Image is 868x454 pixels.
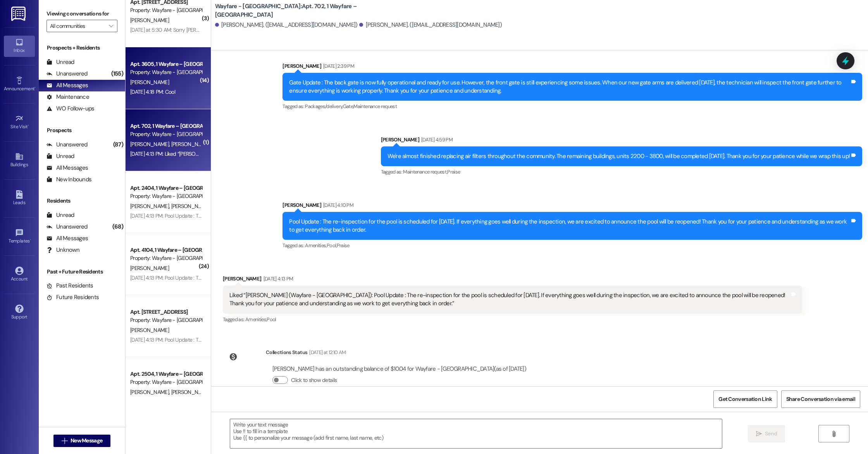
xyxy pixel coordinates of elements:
div: Tagged as: [282,240,862,251]
input: All communities [50,20,105,32]
div: [DATE] 4:18 PM: Cool [130,88,175,95]
i:  [109,23,113,29]
div: Apt. 2504, 1 Wayfare – [GEOGRAPHIC_DATA] [130,370,202,378]
div: [PERSON_NAME]. ([EMAIL_ADDRESS][DOMAIN_NAME]) [359,21,502,29]
span: • [34,85,36,90]
div: Apt. 702, 1 Wayfare – [GEOGRAPHIC_DATA] [130,122,202,130]
div: [DATE] at 5:30 AM: Sorry [PERSON_NAME] wrong message [130,26,262,33]
div: Property: Wayfare - [GEOGRAPHIC_DATA] [130,254,202,262]
div: [PERSON_NAME] has an outstanding balance of $10.04 for Wayfare - [GEOGRAPHIC_DATA] (as of [DATE]) [272,365,526,373]
div: (155) [109,68,125,80]
div: Pool Update : The re-inspection for the pool is scheduled for [DATE]. If everything goes well dur... [289,218,850,234]
a: Leads [4,188,35,209]
div: Unanswered [46,141,88,149]
div: Tagged as: [282,101,862,112]
div: [DATE] at 12:10 AM [307,348,346,356]
div: WO Follow-ups [46,105,94,113]
div: Property: Wayfare - [GEOGRAPHIC_DATA] [130,130,202,138]
div: All Messages [46,81,88,89]
div: Property: Wayfare - [GEOGRAPHIC_DATA] [130,192,202,200]
i:  [831,431,837,437]
span: Praise [337,242,350,249]
label: Click to show details [291,376,337,384]
span: Get Conversation Link [718,395,772,403]
div: Property: Wayfare - [GEOGRAPHIC_DATA] [130,68,202,76]
i:  [62,438,67,444]
button: New Message [53,435,111,447]
div: Property: Wayfare - [GEOGRAPHIC_DATA] [130,378,202,386]
div: [PERSON_NAME]. ([EMAIL_ADDRESS][DOMAIN_NAME]) [215,21,358,29]
span: Pool , [327,242,337,249]
div: Apt. 2404, 1 Wayfare – [GEOGRAPHIC_DATA] [130,184,202,192]
div: Maintenance [46,93,89,101]
div: [DATE] 4:13 PM: Pool Update : The re-inspection for the pool is scheduled for [DATE]. If everythi... [130,398,747,405]
span: Send [765,430,777,438]
i:  [756,431,762,437]
a: Site Visit • [4,112,35,133]
div: Unread [46,58,74,66]
div: Tagged as: [381,166,863,177]
div: Unanswered [46,223,88,231]
span: [PERSON_NAME] [130,265,169,272]
a: Templates • [4,226,35,247]
img: ResiDesk Logo [11,7,27,21]
span: Praise [447,169,460,175]
button: Share Conversation via email [781,390,860,408]
div: Gate Update : The back gate is now fully operational and ready for use. However, the front gate i... [289,79,850,95]
span: Share Conversation via email [786,395,855,403]
span: Amenities , [305,242,327,249]
span: Pool [267,316,276,323]
div: [DATE] 4:10 PM [321,201,353,209]
button: Get Conversation Link [713,390,777,408]
a: Support [4,302,35,323]
div: Prospects + Residents [39,44,125,52]
span: • [28,123,29,128]
span: [PERSON_NAME] [171,141,210,148]
button: Send [748,425,785,442]
div: All Messages [46,234,88,242]
span: Maintenance request [353,103,397,110]
a: Inbox [4,36,35,57]
span: [PERSON_NAME] [130,141,171,148]
div: Unknown [46,246,79,254]
label: Viewing conversations for [46,8,117,20]
span: Packages/delivery , [305,103,343,110]
div: Tagged as: [223,314,803,325]
span: Maintenance request , [403,169,447,175]
div: [DATE] 4:13 PM: Pool Update : The re-inspection for the pool is scheduled for [DATE]. If everythi... [130,274,747,281]
span: [PERSON_NAME] [130,327,169,334]
span: [PERSON_NAME] [130,389,171,396]
b: Wayfare - [GEOGRAPHIC_DATA]: Apt. 702, 1 Wayfare – [GEOGRAPHIC_DATA] [215,2,370,19]
div: Apt. [STREET_ADDRESS] [130,308,202,316]
span: New Message [71,437,102,445]
span: [PERSON_NAME] [171,203,210,210]
div: Unread [46,211,74,219]
div: [DATE] 4:13 PM: Pool Update : The re-inspection for the pool is scheduled for [DATE]. If everythi... [130,212,747,219]
span: [PERSON_NAME] [171,389,210,396]
span: Gate , [343,103,354,110]
a: Buildings [4,150,35,171]
div: (87) [111,139,125,151]
div: Future Residents [46,293,99,301]
div: All Messages [46,164,88,172]
div: Apt. 4104, 1 Wayfare – [GEOGRAPHIC_DATA] [130,246,202,254]
div: New Inbounds [46,175,91,184]
div: [PERSON_NAME] [282,201,862,212]
div: (68) [110,221,125,233]
div: [PERSON_NAME] [381,136,863,146]
span: [PERSON_NAME] [130,79,169,86]
div: Residents [39,197,125,205]
div: [DATE] 4:59 PM [419,136,453,144]
div: Collections Status [266,348,307,356]
span: Amenities , [245,316,267,323]
div: Past Residents [46,282,93,290]
div: We're almost finished replacing air filters throughout the community. The remaining buildings, un... [387,152,850,160]
div: [DATE] 4:13 PM: Pool Update : The re-inspection for the pool is scheduled for [DATE]. If everythi... [130,336,747,343]
div: [DATE] 2:39 PM [321,62,354,70]
span: • [30,237,31,242]
div: Past + Future Residents [39,268,125,276]
div: Unread [46,152,74,160]
div: Property: Wayfare - [GEOGRAPHIC_DATA] [130,316,202,324]
div: Property: Wayfare - [GEOGRAPHIC_DATA] [130,6,202,14]
div: Prospects [39,126,125,134]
